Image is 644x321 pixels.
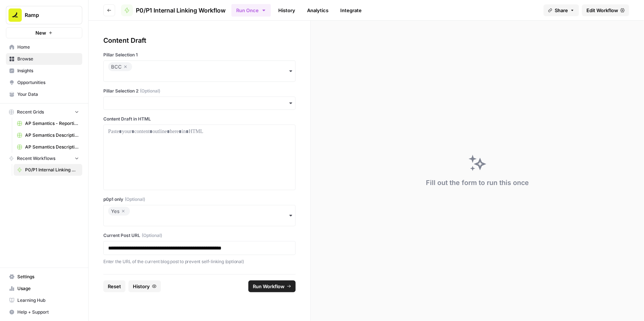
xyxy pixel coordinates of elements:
span: New [35,29,46,36]
a: P0/P1 Internal Linking Workflow [14,164,82,176]
span: Help + Support [17,309,79,315]
span: Reset [108,283,121,290]
a: Opportunities [6,77,82,88]
a: Usage [6,283,82,294]
span: Run Workflow [253,283,285,290]
span: Browse [17,56,79,62]
label: Current Post URL [103,232,296,239]
span: Opportunities [17,79,79,86]
label: Pillar Selection 2 [103,88,296,94]
button: Yes [103,205,296,226]
span: Recent Workflows [17,155,55,162]
a: Browse [6,53,82,65]
span: AP Semantics Descriptions - Month 1 B [25,132,79,139]
a: AP Semantics Descriptions - Month 1 B [14,129,82,141]
span: History [133,283,150,290]
label: Pillar Selection 1 [103,52,296,58]
a: P0/P1 Internal Linking Workflow [121,4,225,16]
a: Insights [6,65,82,77]
button: Workspace: Ramp [6,6,82,24]
button: Reset [103,280,125,292]
span: Ramp [25,11,69,19]
span: AP Semantics Descriptions - Month 1 A [25,144,79,150]
button: Run Once [231,4,271,17]
span: Settings [17,273,79,280]
span: P0/P1 Internal Linking Workflow [136,6,225,15]
a: Edit Workflow [582,4,629,16]
a: History [274,4,300,16]
span: (Optional) [125,196,145,203]
img: Ramp Logo [8,8,22,22]
span: Usage [17,285,79,292]
button: Recent Grids [6,107,82,118]
a: Learning Hub [6,294,82,306]
div: BCC [111,62,129,71]
button: Recent Workflows [6,153,82,164]
button: Run Workflow [248,280,296,292]
div: Yes [111,207,127,216]
label: Content Draft in HTML [103,116,296,122]
span: (Optional) [140,88,160,94]
span: Recent Grids [17,109,44,115]
a: Analytics [303,4,333,16]
a: AP Semantics Descriptions - Month 1 A [14,141,82,153]
span: Share [555,7,568,14]
span: AP Semantics - Reporting [25,120,79,127]
span: P0/P1 Internal Linking Workflow [25,167,79,173]
p: Enter the URL of the current blog post to prevent self-linking (optional) [103,258,296,265]
button: BCC [103,60,296,82]
button: Share [544,4,579,16]
a: Settings [6,271,82,283]
div: Content Draft [103,35,296,46]
button: History [128,280,161,292]
label: p0p1 only [103,196,296,203]
span: Home [17,44,79,50]
a: AP Semantics - Reporting [14,118,82,129]
span: (Optional) [142,232,162,239]
span: Insights [17,67,79,74]
span: Edit Workflow [586,7,618,14]
a: Home [6,41,82,53]
div: Fill out the form to run this once [426,178,529,188]
span: Learning Hub [17,297,79,304]
a: Integrate [336,4,366,16]
span: Your Data [17,91,79,98]
button: Help + Support [6,306,82,318]
a: Your Data [6,88,82,100]
button: New [6,27,82,38]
